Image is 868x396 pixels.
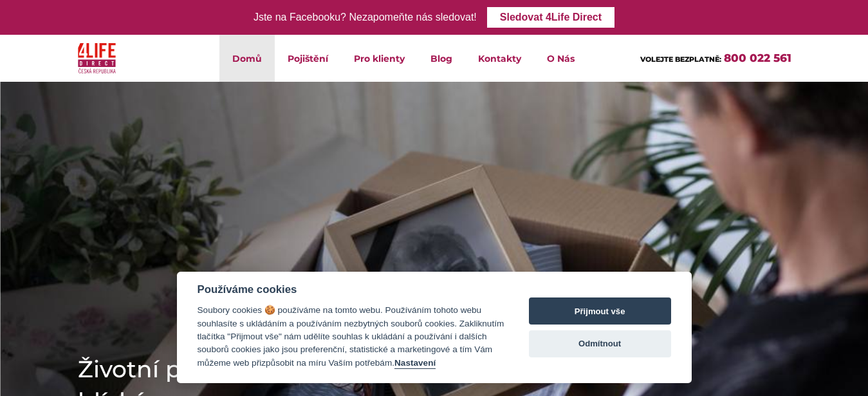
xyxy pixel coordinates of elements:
div: Používáme cookies [198,283,504,296]
button: Odmítnout [529,330,671,357]
span: VOLEJTE BEZPLATNĚ: [640,55,721,64]
div: Jste na Facebooku? Nezapomeňte nás sledovat! [254,8,477,27]
div: Soubory cookies 🍪 používáme na tomto webu. Používáním tohoto webu souhlasíte s ukládáním a použív... [198,304,504,370]
button: Přijmout vše [529,297,671,325]
button: Nastavení [394,358,436,369]
a: Kontakty [465,35,534,82]
a: Domů [219,35,275,82]
img: 4Life Direct Česká republika logo [78,40,116,77]
a: 800 022 561 [724,52,791,64]
a: Sledovat 4Life Direct [487,7,614,28]
a: Blog [418,35,465,82]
